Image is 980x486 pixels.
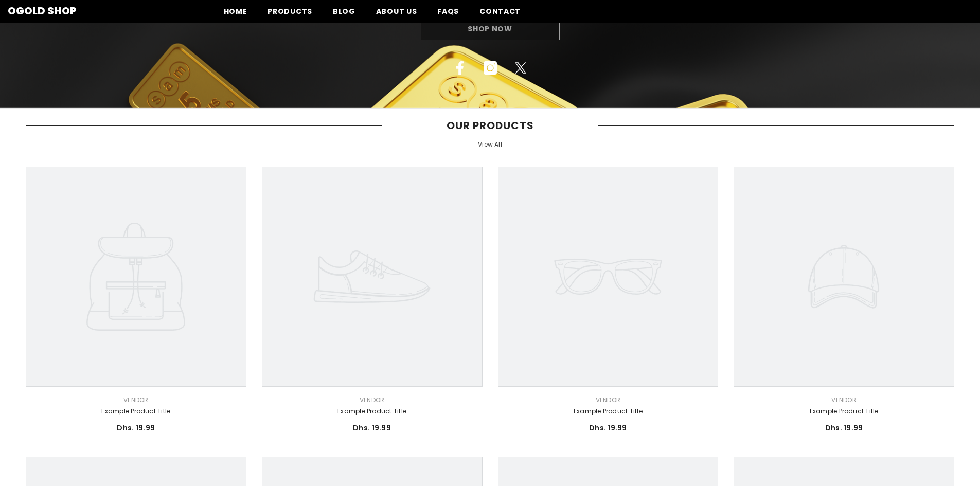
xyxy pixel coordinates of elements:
[262,394,483,406] div: Vendor
[213,6,258,23] a: Home
[224,6,247,16] span: Home
[323,6,366,23] a: Blog
[268,6,312,16] span: Products
[376,6,417,16] span: About us
[427,6,469,23] a: FAQs
[589,423,627,433] span: Dhs. 19.99
[333,6,355,16] span: Blog
[469,6,531,23] a: Contact
[353,423,391,433] span: Dhs. 19.99
[479,6,521,16] span: Contact
[8,6,77,16] a: Ogold Shop
[734,394,954,406] div: Vendor
[262,406,483,417] a: Example product title
[734,406,954,417] a: Example product title
[26,394,246,406] div: Vendor
[117,423,155,433] span: Dhs. 19.99
[382,119,598,132] span: Our Products
[478,140,502,149] a: View All
[498,406,719,417] a: Example product title
[366,6,427,23] a: About us
[825,423,863,433] span: Dhs. 19.99
[437,6,459,16] span: FAQs
[498,394,719,406] div: Vendor
[26,406,246,417] a: Example product title
[257,6,323,23] a: Products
